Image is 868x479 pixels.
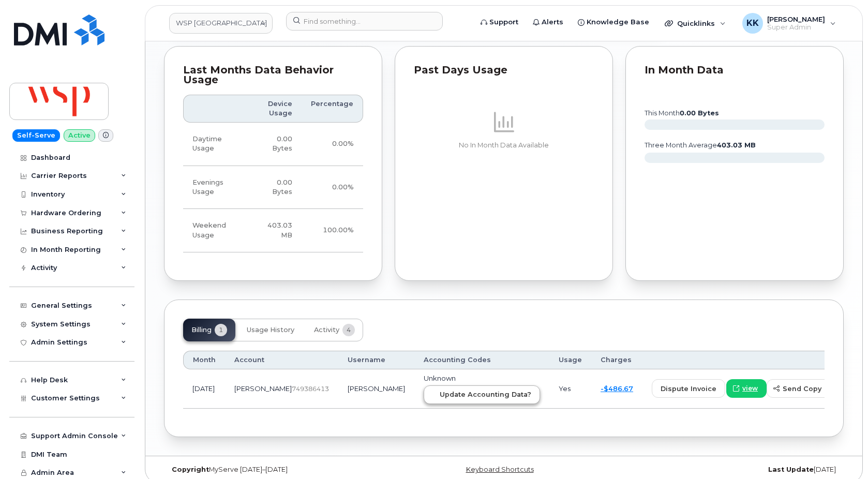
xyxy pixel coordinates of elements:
[644,141,756,149] text: three month average
[717,141,756,149] tspan: 403.03 MB
[164,466,391,474] div: MyServe [DATE]–[DATE]
[587,17,649,27] span: Knowledge Base
[234,384,292,393] span: [PERSON_NAME]
[746,17,759,29] span: KK
[183,209,363,252] tr: Friday from 6:00pm to Monday 8:00am
[645,65,825,76] div: In Month Data
[302,95,363,123] th: Percentage
[183,369,225,409] td: [DATE]
[489,17,518,27] span: Support
[783,384,821,394] span: send copy
[767,23,825,32] span: Super Admin
[424,385,540,404] button: Update Accounting Data?
[591,351,642,369] th: Charges
[549,369,591,409] td: Yes
[342,324,355,336] span: 4
[661,384,716,394] span: dispute invoice
[742,384,758,393] span: view
[183,209,246,252] td: Weekend Usage
[225,351,338,369] th: Account
[571,12,656,33] a: Knowledge Base
[424,374,456,382] span: Unknown
[302,123,363,166] td: 0.00%
[302,166,363,209] td: 0.00%
[183,351,225,369] th: Month
[247,326,294,334] span: Usage History
[338,351,414,369] th: Username
[183,65,363,85] div: Last Months Data Behavior Usage
[414,65,594,76] div: Past Days Usage
[169,13,273,34] a: WSP Canada
[680,109,719,117] tspan: 0.00 Bytes
[767,15,825,23] span: [PERSON_NAME]
[601,384,633,393] a: -$486.67
[644,109,719,117] text: this month
[726,379,767,398] a: view
[414,351,549,369] th: Accounting Codes
[314,326,339,334] span: Activity
[286,12,443,31] input: Find something...
[542,17,563,27] span: Alerts
[414,141,594,150] p: No In Month Data Available
[183,166,363,209] tr: Weekdays from 6:00pm to 8:00am
[652,379,725,398] button: dispute invoice
[246,166,302,209] td: 0.00 Bytes
[767,379,830,398] button: send copy
[526,12,571,33] a: Alerts
[677,19,715,27] span: Quicklinks
[246,123,302,166] td: 0.00 Bytes
[440,390,531,399] span: Update Accounting Data?
[183,166,246,209] td: Evenings Usage
[172,466,209,473] strong: Copyright
[292,385,329,393] span: 749386413
[657,13,733,34] div: Quicklinks
[549,351,591,369] th: Usage
[246,209,302,252] td: 403.03 MB
[302,209,363,252] td: 100.00%
[183,123,246,166] td: Daytime Usage
[735,13,843,34] div: Kristin Kammer-Grossman
[338,369,414,409] td: [PERSON_NAME]
[473,12,526,33] a: Support
[246,95,302,123] th: Device Usage
[768,466,814,473] strong: Last Update
[617,466,844,474] div: [DATE]
[466,466,534,473] a: Keyboard Shortcuts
